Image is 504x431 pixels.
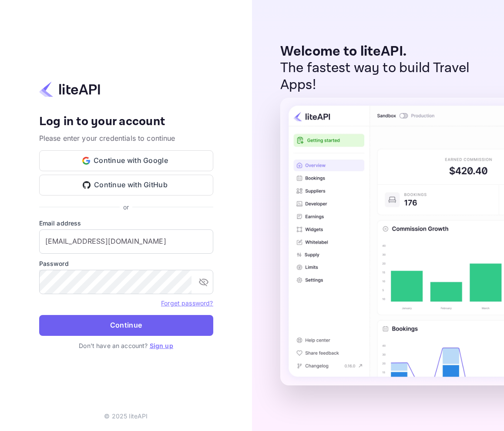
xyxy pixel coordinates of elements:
[161,299,213,307] a: Forget password?
[39,341,213,350] p: Don't have an account?
[280,60,487,93] p: The fastest way to build Travel Apps!
[39,175,213,196] button: Continue with GitHub
[104,411,148,421] p: © 2025 liteAPI
[39,114,213,129] h4: Log in to your account
[39,229,213,254] input: Enter your email address
[161,298,213,307] a: Forget password?
[39,150,213,171] button: Continue with Google
[195,273,212,291] button: toggle password visibility
[39,219,213,228] label: Email address
[280,43,487,60] p: Welcome to liteAPI.
[39,81,100,98] img: liteapi
[150,342,173,349] a: Sign up
[123,202,129,212] p: or
[39,259,213,268] label: Password
[39,315,213,336] button: Continue
[39,133,213,143] p: Please enter your credentials to continue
